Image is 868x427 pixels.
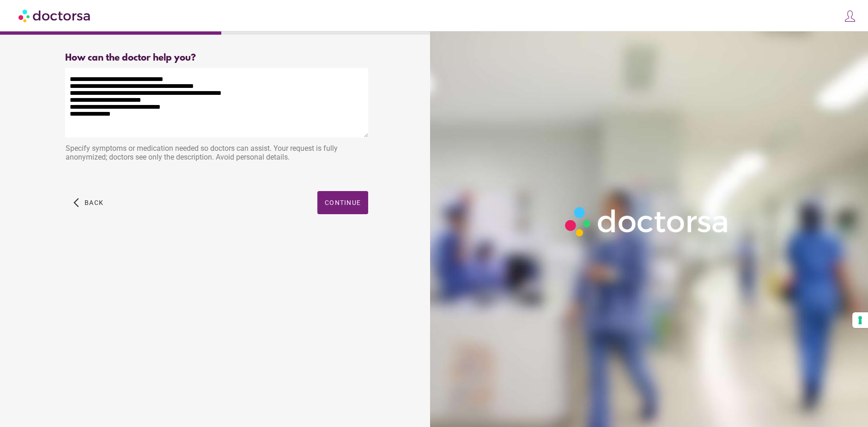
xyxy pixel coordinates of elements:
[844,10,856,23] img: icons8-customer-100.png
[85,199,103,206] span: Back
[65,139,368,168] div: Specify symptoms or medication needed so doctors can assist. Your request is fully anonymized; do...
[18,5,91,26] img: Doctorsa.com
[325,199,361,206] span: Continue
[70,191,107,214] button: arrow_back_ios Back
[65,53,368,63] div: How can the doctor help you?
[560,202,734,241] img: Logo-Doctorsa-trans-White-partial-flat.png
[852,312,868,328] button: Your consent preferences for tracking technologies
[317,191,368,214] button: Continue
